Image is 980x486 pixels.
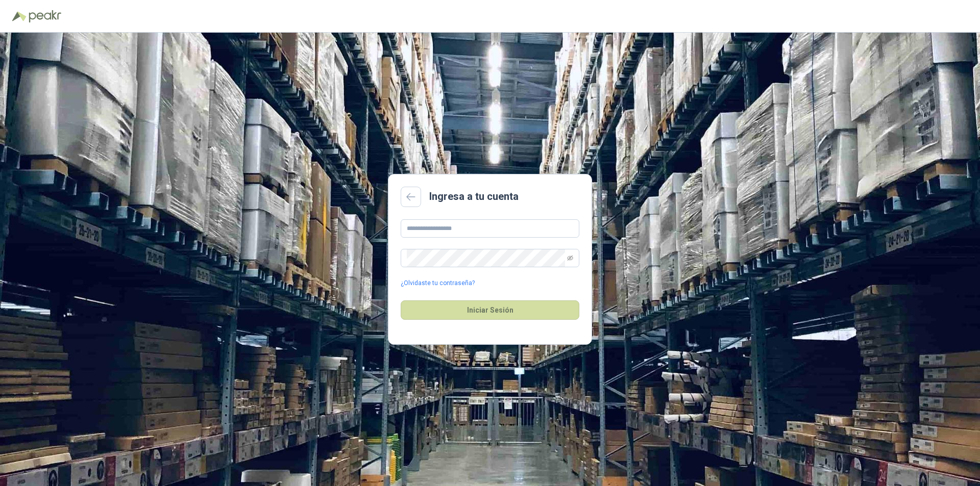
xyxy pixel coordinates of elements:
a: ¿Olvidaste tu contraseña? [401,278,475,288]
img: Logo [12,11,27,21]
button: Iniciar Sesión [401,300,579,320]
h2: Ingresa a tu cuenta [429,189,519,204]
img: Peakr [29,10,61,22]
span: eye-invisible [567,255,573,261]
